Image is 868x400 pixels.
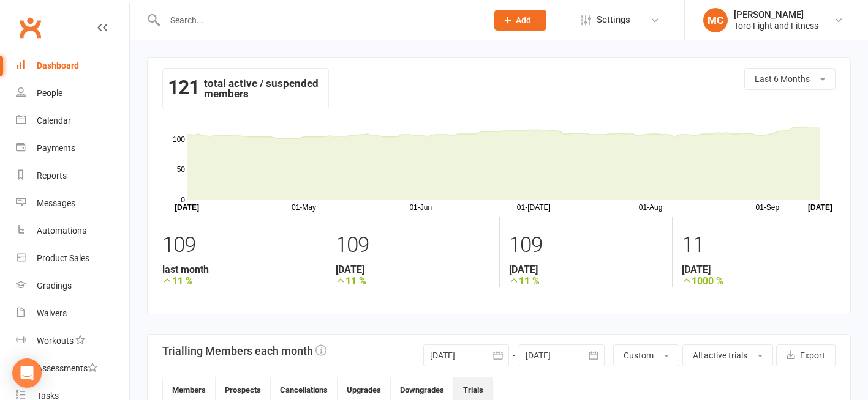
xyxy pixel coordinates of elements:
button: Last 6 Months [744,68,836,90]
a: Automations [16,217,129,245]
button: Add [494,10,546,31]
div: 109 [509,227,663,264]
a: Payments [16,135,129,162]
strong: 1000 % [682,275,836,287]
a: Clubworx [15,12,45,43]
div: Open Intercom Messenger [12,358,42,388]
div: Gradings [37,281,72,291]
h3: Trialling Members each month [162,344,326,357]
strong: [DATE] [509,264,663,275]
div: MC [703,8,728,32]
div: Workouts [37,336,74,346]
strong: last month [162,264,317,275]
button: All active trials [682,344,773,366]
div: 109 [162,227,317,264]
div: Calendar [37,116,71,125]
div: total active / suspended members [162,68,329,109]
a: Reports [16,162,129,190]
span: Custom [624,350,654,360]
span: Add [516,15,531,25]
div: 109 [336,227,489,264]
a: Workouts [16,327,129,355]
div: Messages [37,198,75,208]
div: Reports [37,171,67,180]
span: Last 6 Months [755,74,810,84]
div: 11 [682,227,836,264]
span: Settings [597,6,630,34]
a: Calendar [16,107,129,135]
a: Dashboard [16,52,129,80]
div: Product Sales [37,253,89,263]
span: All active trials [693,350,747,360]
input: Search... [161,12,478,29]
strong: 11 % [509,275,663,287]
strong: [DATE] [336,264,489,275]
a: Messages [16,190,129,217]
div: Toro Fight and Fitness [734,20,818,31]
div: Assessments [37,363,97,373]
div: People [37,88,62,98]
strong: 11 % [162,275,317,287]
a: Gradings [16,272,129,300]
div: [PERSON_NAME] [734,9,818,20]
div: Dashboard [37,61,79,70]
button: Export [776,344,836,366]
div: Payments [37,143,75,153]
button: Custom [613,344,679,366]
a: Waivers [16,300,129,327]
strong: 11 % [336,275,489,287]
a: People [16,80,129,107]
a: Assessments [16,355,129,382]
div: Automations [37,226,86,235]
div: Waivers [37,308,67,318]
strong: [DATE] [682,264,836,275]
a: Product Sales [16,245,129,272]
strong: 121 [168,78,199,97]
